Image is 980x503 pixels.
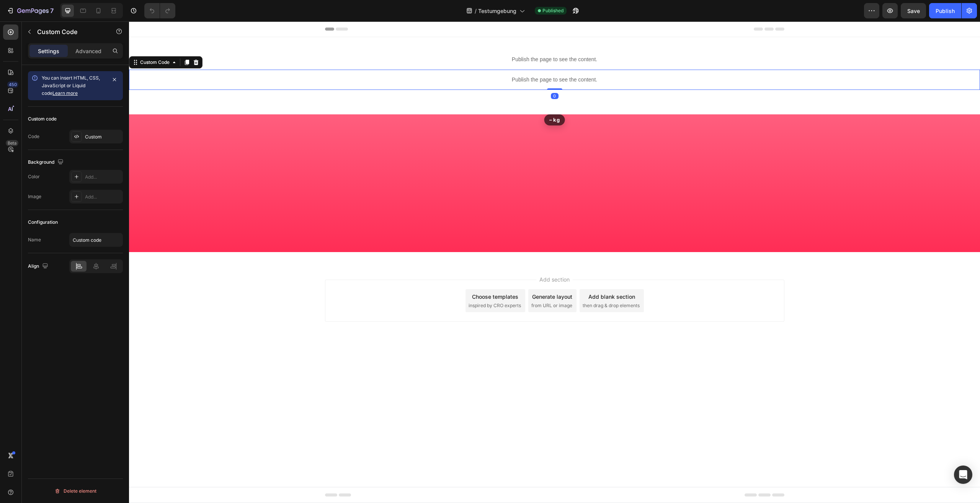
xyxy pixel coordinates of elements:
[54,487,96,496] div: Delete element
[42,75,100,96] span: You can insert HTML, CSS, JavaScript or Liquid code
[907,8,920,14] span: Save
[28,133,39,140] div: Code
[936,7,955,15] div: Publish
[542,7,563,14] span: Published
[7,81,18,88] div: 450
[50,6,54,15] p: 7
[478,7,516,15] span: Testumgebung
[340,281,392,288] span: inspired by CRO experts
[28,116,57,122] div: Custom code
[28,261,50,272] div: Align
[85,133,121,140] div: Custom
[28,193,41,200] div: Image
[144,3,175,18] div: Undo/Redo
[75,47,101,55] p: Advanced
[28,219,58,226] div: Configuration
[929,3,961,18] button: Publish
[28,485,123,497] button: Delete element
[403,271,443,279] div: Generate layout
[28,173,40,180] div: Color
[52,90,78,96] a: Learn more
[402,281,443,288] span: from URL or image
[343,271,389,279] div: Choose templates
[6,140,18,146] div: Beta
[28,157,65,168] div: Background
[901,3,926,18] button: Save
[3,3,57,18] button: 7
[407,254,444,262] span: Add section
[954,466,972,484] div: Open Intercom Messenger
[459,271,506,279] div: Add blank section
[422,72,430,78] div: 0
[454,281,511,288] span: then drag & drop elements
[38,47,59,55] p: Settings
[37,27,102,36] p: Custom Code
[28,236,41,243] div: Name
[129,21,980,503] iframe: Design area
[475,7,477,15] span: /
[85,194,121,200] div: Add...
[85,174,121,181] div: Add...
